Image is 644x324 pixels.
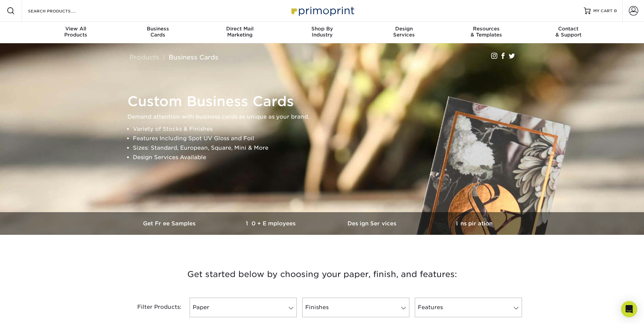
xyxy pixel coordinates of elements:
[190,298,297,317] a: Paper
[119,220,221,227] h3: Get Free Samples
[27,7,93,15] input: SEARCH PRODUCTS.....
[221,220,322,227] h3: 10+ Employees
[445,26,527,32] span: Resources
[199,22,281,43] a: Direct MailMarketing
[133,153,523,162] li: Design Services Available
[302,298,409,317] a: Finishes
[117,22,199,43] a: BusinessCards
[322,212,424,235] a: Design Services
[363,22,445,43] a: DesignServices
[133,124,523,134] li: Variety of Stocks & Finishes
[127,112,523,122] p: Demand attention with business cards as unique as your brand.
[117,26,199,32] span: Business
[35,26,117,38] div: Products
[593,8,613,14] span: MY CART
[445,22,527,43] a: Resources& Templates
[119,212,221,235] a: Get Free Samples
[133,134,523,143] li: Features Including Spot UV Gloss and Foil
[363,26,445,38] div: Services
[288,3,356,18] img: Primoprint
[124,259,520,290] h3: Get started below by choosing your paper, finish, and features:
[119,298,187,317] div: Filter Products:
[424,220,525,227] h3: Inspiration
[363,26,445,32] span: Design
[199,26,281,32] span: Direct Mail
[35,22,117,43] a: View AllProducts
[424,212,525,235] a: Inspiration
[281,26,363,38] div: Industry
[133,143,523,153] li: Sizes: Standard, European, Square, Mini & More
[117,26,199,38] div: Cards
[614,8,617,13] span: 0
[129,53,159,61] a: Products
[527,26,610,32] span: Contact
[169,53,218,61] a: Business Cards
[35,26,117,32] span: View All
[127,93,523,109] h1: Custom Business Cards
[322,220,424,227] h3: Design Services
[221,212,322,235] a: 10+ Employees
[199,26,281,38] div: Marketing
[527,26,610,38] div: & Support
[445,26,527,38] div: & Templates
[621,301,637,317] div: Open Intercom Messenger
[281,26,363,32] span: Shop By
[527,22,610,43] a: Contact& Support
[281,22,363,43] a: Shop ByIndustry
[415,298,522,317] a: Features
